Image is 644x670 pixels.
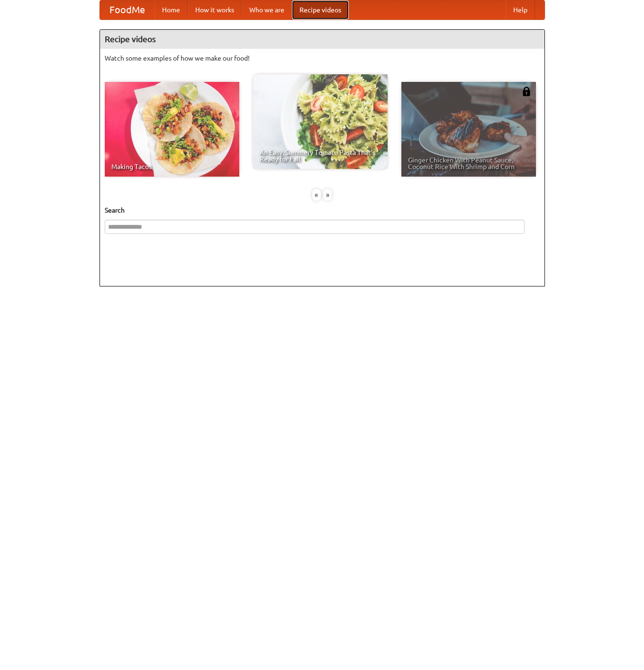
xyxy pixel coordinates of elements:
a: Help [506,0,535,19]
h4: Recipe videos [100,30,544,49]
div: « [312,189,321,201]
h5: Search [105,205,540,215]
p: Watch some examples of how we make our food! [105,54,540,63]
a: Making Tacos [105,82,239,177]
span: An Easy, Summery Tomato Pasta That's Ready for Fall [260,149,381,162]
a: An Easy, Summery Tomato Pasta That's Ready for Fall [253,74,388,169]
a: Home [154,0,188,19]
span: Making Tacos [111,163,233,170]
a: FoodMe [100,0,154,19]
a: How it works [188,0,242,19]
a: Recipe videos [292,0,349,19]
img: 483408.png [522,87,531,96]
a: Who we are [242,0,292,19]
div: » [323,189,332,201]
